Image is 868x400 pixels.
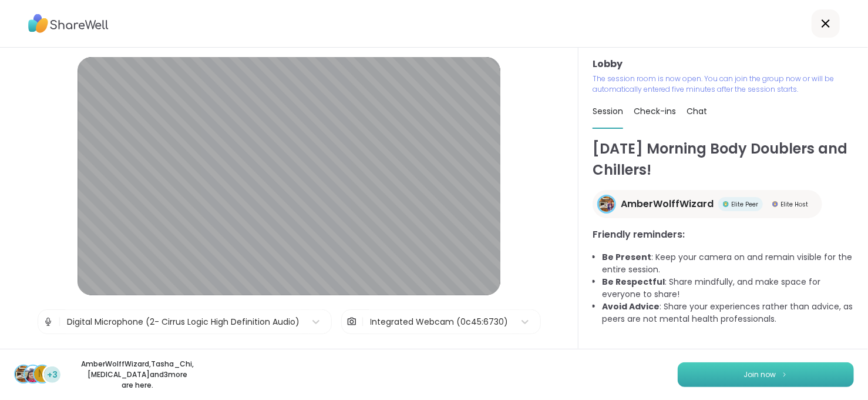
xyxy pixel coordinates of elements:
p: AmberWolffWizard , Tasha_Chi , [MEDICAL_DATA] and 3 more are here. [72,359,203,391]
li: : Keep your camera on and remain visible for the entire session. [602,251,854,276]
li: : Share your experiences rather than advice, as peers are not mental health professionals. [602,301,854,325]
span: AmberWolffWizard [621,197,714,211]
span: Elite Host [780,200,808,209]
span: Elite Peer [731,200,758,209]
span: +3 [47,369,58,381]
img: AmberWolffWizard [599,196,614,212]
h3: Friendly reminders: [593,228,854,242]
span: | [362,310,365,334]
h3: Lobby [593,57,854,71]
button: Join now [678,362,854,387]
span: Check-ins [634,105,676,117]
span: Chat [687,105,707,117]
b: Be Present [602,251,651,263]
span: M [38,366,46,382]
h1: [DATE] Morning Body Doublers and Chillers! [593,138,854,181]
span: | [58,310,61,334]
img: Elite Host [772,201,778,207]
img: Microphone [43,310,53,334]
span: Session [593,105,623,117]
img: ShareWell Logomark [781,371,788,378]
img: ShareWell Logo [28,10,109,37]
li: : Share mindfully, and make space for everyone to share! [602,276,854,301]
div: Digital Microphone (2- Cirrus Logic High Definition Audio) [67,316,300,328]
img: AmberWolffWizard [15,366,32,382]
p: The session room is now open. You can join the group now or will be automatically entered five mi... [593,74,854,95]
b: Avoid Advice [602,301,660,312]
b: Be Respectful [602,276,665,288]
span: Join now [744,369,776,380]
img: Elite Peer [723,201,729,207]
img: Tasha_Chi [25,366,41,382]
div: Integrated Webcam (0c45:6730) [371,316,509,328]
a: AmberWolffWizardAmberWolffWizardElite PeerElite PeerElite HostElite Host [593,190,822,218]
img: Camera [346,310,357,334]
